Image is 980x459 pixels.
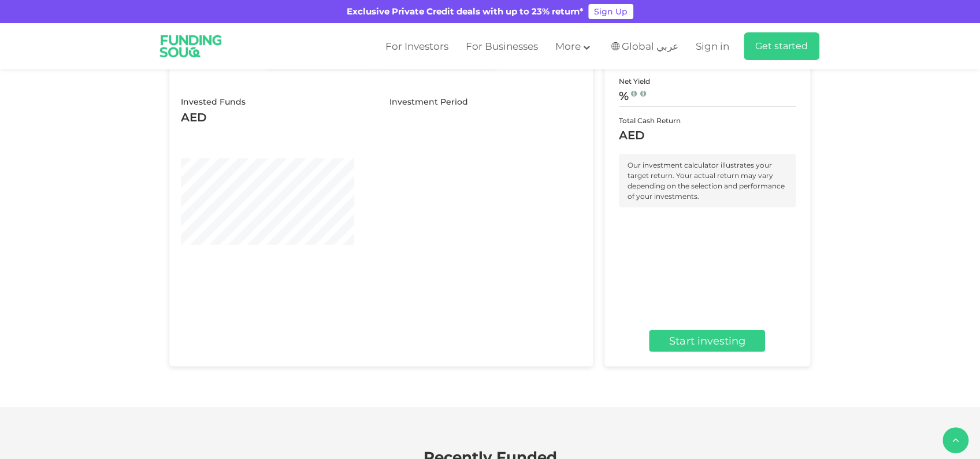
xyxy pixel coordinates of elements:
[383,37,451,56] a: For Investors
[628,161,785,201] span: Our investment calculator illustrates your target return. Your actual return may vary depending o...
[619,128,645,142] span: AED
[622,40,678,53] span: Global عربي
[669,335,745,347] span: Start investing
[181,96,246,108] div: Invested Funds
[942,427,968,453] button: back
[619,89,629,103] span: %
[347,5,584,18] div: Exclusive Private Credit deals with up to 23% return*
[555,40,581,52] span: More
[619,116,796,126] div: Total Cash Return
[696,40,729,52] span: Sign in
[619,77,650,86] span: Net Yield
[631,90,637,97] i: 15 forecasted net yield ~ 23% IRR
[588,4,633,19] a: Sign Up
[463,37,541,56] a: For Businesses
[693,37,729,56] a: Sign in
[755,40,808,51] span: Get started
[649,330,765,352] a: Start investing
[640,90,646,97] i: 10 forecasted net yield ~ 19.6% IRR
[152,25,230,67] img: Logo
[389,96,468,108] div: Investment Period
[181,110,207,124] span: AED
[611,42,620,50] img: SA Flag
